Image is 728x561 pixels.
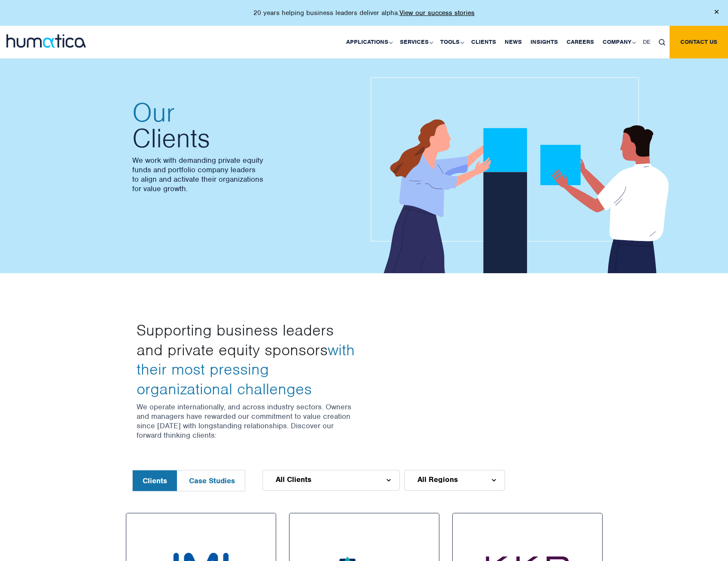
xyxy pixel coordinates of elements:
button: Clients [133,470,177,491]
a: Insights [526,26,562,58]
h3: Supporting business leaders and private equity sponsors [137,320,358,399]
span: Our [132,100,356,125]
a: Careers [562,26,598,58]
span: All Regions [417,476,458,483]
a: Company [598,26,639,58]
span: with their most pressing organizational challenges [137,340,355,399]
span: DE [643,38,650,46]
a: View our success stories [399,9,475,17]
img: d_arroww [492,479,496,482]
p: 20 years helping business leaders deliver alpha. [253,9,475,17]
img: search_icon [659,39,665,46]
a: Applications [342,26,396,58]
a: News [500,26,526,58]
a: DE [639,26,655,58]
img: logo [6,34,86,48]
a: Clients [467,26,500,58]
img: about_banner1 [371,77,680,275]
a: Contact us [670,26,728,58]
p: We work with demanding private equity funds and portfolio company leaders to align and activate t... [132,155,356,193]
img: d_arroww [387,479,390,482]
p: We operate internationally, and across industry sectors. Owners and managers have rewarded our co... [137,402,358,440]
a: Services [396,26,436,58]
span: All Clients [276,476,311,483]
button: Case Studies [179,470,245,491]
h2: Clients [132,100,356,151]
a: Tools [436,26,467,58]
